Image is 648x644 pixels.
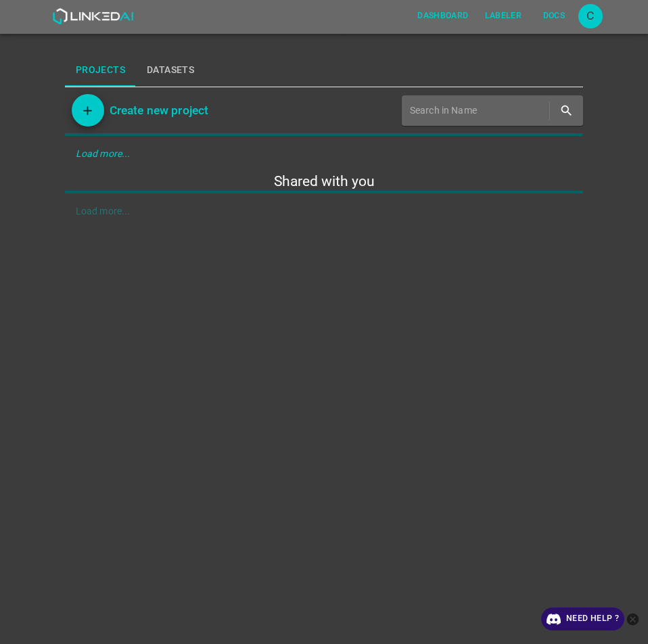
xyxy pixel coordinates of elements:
[409,2,476,30] a: Dashboard
[480,5,527,27] button: Labeler
[412,5,473,27] button: Dashboard
[578,4,603,28] div: C
[530,2,578,30] a: Docs
[76,148,131,159] em: Load more...
[65,54,136,87] button: Projects
[624,607,641,630] button: close-help
[52,8,134,24] img: LinkedAI
[110,101,208,120] h6: Create new project
[541,607,624,630] a: Need Help ?
[578,4,603,28] button: Open settings
[532,5,576,27] button: Docs
[136,54,205,87] button: Datasets
[72,94,104,127] button: Add
[65,141,583,166] div: Load more...
[104,101,208,120] a: Create new project
[65,172,583,191] h5: Shared with you
[410,101,547,120] input: Search in Name
[477,2,530,30] a: Labeler
[553,97,580,124] button: search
